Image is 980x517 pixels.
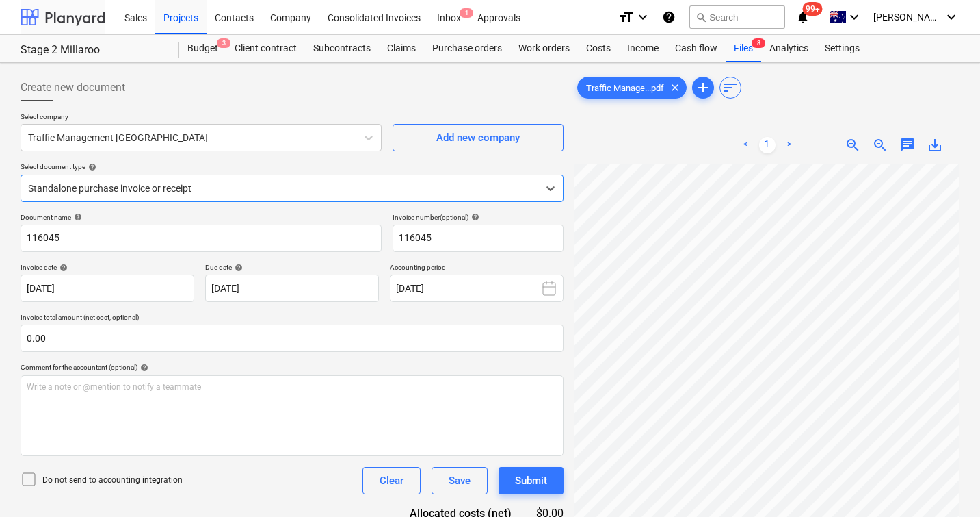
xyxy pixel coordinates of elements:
button: Add new company [393,124,564,151]
a: Work orders [510,35,578,62]
a: Client contract [226,35,305,62]
div: Submit [515,472,547,490]
span: help [137,364,148,372]
a: Files8 [726,35,761,62]
div: Add new company [436,129,520,147]
a: Income [619,35,667,62]
span: help [468,213,479,221]
span: 3 [217,38,230,48]
a: Purchase orders [424,35,510,62]
div: Comment for the accountant (optional) [21,363,564,372]
input: Invoice date not specified [21,275,194,302]
a: Costs [578,35,619,62]
input: Document name [21,225,382,252]
span: help [232,264,243,272]
input: Due date not specified [205,275,379,302]
span: Create new document [21,79,125,96]
i: keyboard_arrow_down [635,9,651,25]
span: search [696,12,706,23]
a: Budget3 [179,35,226,62]
div: Save [449,472,471,490]
i: keyboard_arrow_down [943,9,959,25]
span: help [71,213,82,221]
span: zoom_in [845,137,861,153]
input: Invoice total amount (net cost, optional) [21,325,564,352]
div: Stage 2 Millaroo [21,43,163,58]
p: Select company [21,112,382,124]
span: save_alt [927,137,943,153]
div: Clear [380,472,403,490]
span: chat [899,137,916,153]
a: Subcontracts [305,35,379,62]
span: Traffic Manage...pdf [578,83,672,93]
button: Submit [499,467,564,494]
input: Invoice number [393,225,564,252]
button: Search [689,5,785,29]
div: Due date [205,263,379,272]
span: 8 [752,38,765,48]
span: clear [667,79,683,96]
div: Invoice number (optional) [393,213,564,222]
a: Previous page [737,137,754,153]
i: notifications [796,9,810,25]
a: Page 1 is your current page [759,137,776,153]
div: Invoice date [21,263,194,272]
div: Document name [21,213,382,222]
p: Do not send to accounting integration [42,475,183,486]
button: Save [432,467,488,494]
i: Knowledge base [662,9,676,25]
p: Accounting period [390,263,564,275]
span: help [85,163,96,171]
span: sort [722,79,739,96]
a: Analytics [761,35,817,62]
div: Files [726,35,761,62]
span: add [695,79,711,96]
span: [PERSON_NAME] [873,12,942,23]
button: Clear [362,467,421,494]
span: help [57,264,68,272]
a: Cash flow [667,35,726,62]
i: format_size [618,9,635,25]
span: zoom_out [872,137,888,153]
span: 99+ [803,2,823,16]
a: Claims [379,35,424,62]
iframe: Chat Widget [912,451,980,517]
span: 1 [460,8,473,18]
button: [DATE] [390,275,564,302]
p: Invoice total amount (net cost, optional) [21,313,564,325]
div: Select document type [21,162,564,171]
a: Next page [781,137,797,153]
i: keyboard_arrow_down [846,9,862,25]
a: Settings [817,35,868,62]
div: Traffic Manage...pdf [577,77,687,99]
div: Budget [179,35,226,62]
